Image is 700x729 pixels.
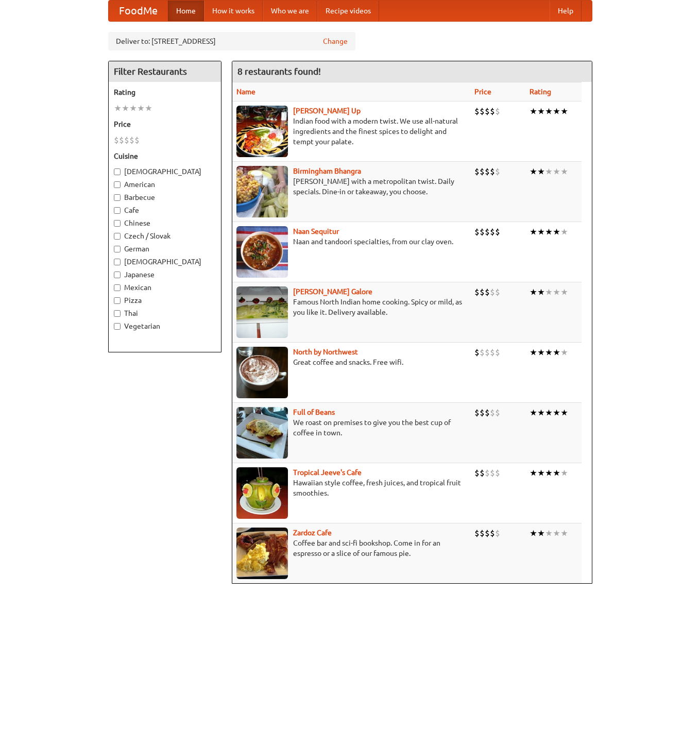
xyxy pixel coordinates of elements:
li: $ [474,166,480,177]
li: $ [490,347,495,358]
input: [DEMOGRAPHIC_DATA] [114,168,121,175]
li: $ [480,528,485,539]
li: $ [114,134,119,146]
input: Czech / Slovak [114,233,121,240]
li: ★ [560,106,568,117]
p: Hawaiian style coffee, fresh juices, and tropical fruit smoothies. [236,478,467,498]
li: $ [490,407,495,418]
li: $ [474,347,480,358]
p: [PERSON_NAME] with a metropolitan twist. Daily specials. Dine-in or takeaway, you choose. [236,176,467,197]
li: $ [474,226,480,238]
li: $ [490,226,495,238]
li: $ [474,106,480,117]
li: ★ [553,528,560,539]
a: Help [550,1,582,21]
a: Who we are [263,1,317,21]
li: ★ [545,226,553,238]
li: $ [495,286,500,298]
li: ★ [137,103,145,114]
li: ★ [553,106,560,117]
a: Rating [530,88,551,96]
li: ★ [553,286,560,298]
label: Cafe [114,205,216,215]
a: Naan Sequitur [293,227,339,235]
li: $ [480,407,485,418]
li: ★ [545,347,553,358]
a: Birmingham Bhangra [293,167,361,175]
a: Tropical Jeeve's Cafe [293,468,362,477]
li: ★ [545,467,553,479]
li: ★ [560,467,568,479]
li: $ [485,528,490,539]
li: $ [485,286,490,298]
a: Recipe videos [317,1,379,21]
li: $ [495,106,500,117]
h5: Rating [114,87,216,97]
a: Zardoz Cafe [293,529,332,537]
li: ★ [553,226,560,238]
li: ★ [545,407,553,418]
li: $ [474,528,480,539]
p: Great coffee and snacks. Free wifi. [236,357,467,367]
li: ★ [560,347,568,358]
input: German [114,246,121,252]
li: ★ [145,103,152,114]
li: $ [485,166,490,177]
li: $ [490,286,495,298]
h5: Cuisine [114,151,216,161]
label: Thai [114,308,216,318]
li: $ [480,286,485,298]
li: $ [480,166,485,177]
li: $ [490,467,495,479]
li: $ [480,467,485,479]
label: [DEMOGRAPHIC_DATA] [114,257,216,267]
a: Change [323,36,348,46]
label: German [114,244,216,254]
li: $ [495,166,500,177]
li: $ [480,106,485,117]
img: north.jpg [236,347,288,398]
li: ★ [560,286,568,298]
li: ★ [553,166,560,177]
li: ★ [122,103,129,114]
li: $ [495,528,500,539]
li: $ [474,286,480,298]
li: $ [474,467,480,479]
li: ★ [537,166,545,177]
li: $ [480,347,485,358]
input: Cafe [114,207,121,214]
a: [PERSON_NAME] Galore [293,287,372,296]
li: ★ [530,286,537,298]
img: curryup.jpg [236,106,288,157]
li: ★ [530,467,537,479]
li: $ [485,467,490,479]
li: ★ [537,286,545,298]
li: $ [495,407,500,418]
label: American [114,179,216,190]
a: [PERSON_NAME] Up [293,107,361,115]
li: $ [490,166,495,177]
label: [DEMOGRAPHIC_DATA] [114,166,216,177]
b: North by Northwest [293,348,358,356]
p: Famous North Indian home cooking. Spicy or mild, as you like it. Delivery available. [236,297,467,317]
li: ★ [537,407,545,418]
li: ★ [553,407,560,418]
li: ★ [530,226,537,238]
li: ★ [553,467,560,479]
li: ★ [537,347,545,358]
input: Pizza [114,297,121,304]
input: Mexican [114,284,121,291]
li: ★ [530,528,537,539]
input: American [114,181,121,188]
label: Czech / Slovak [114,231,216,241]
li: $ [124,134,129,146]
img: zardoz.jpg [236,528,288,579]
img: beans.jpg [236,407,288,459]
label: Pizza [114,295,216,306]
li: ★ [537,106,545,117]
img: naansequitur.jpg [236,226,288,278]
